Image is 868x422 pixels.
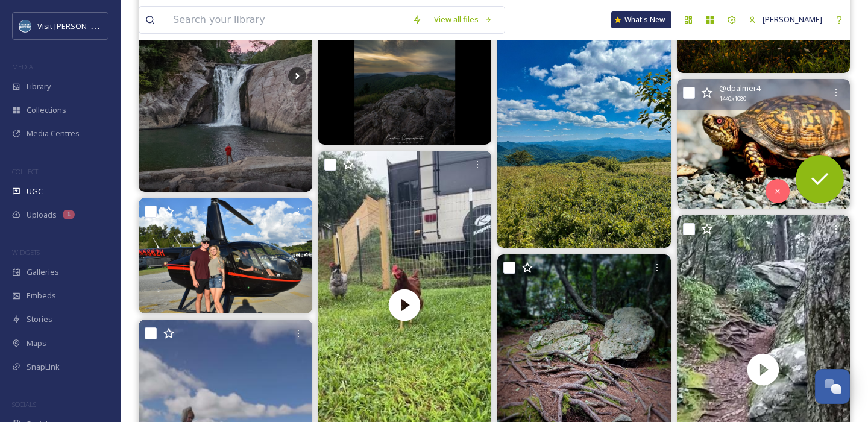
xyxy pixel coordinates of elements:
[815,369,850,404] button: Open Chat
[19,20,31,32] img: images.png
[428,8,498,31] a: View all files
[611,11,671,28] a: What's New
[27,313,52,325] span: Stories
[497,17,671,248] img: Where the mountains kiss the sky, reminders rise that there are no limits—only horizons waiting t...
[27,128,80,139] span: Media Centres
[27,186,43,197] span: UGC
[743,8,828,31] a: [PERSON_NAME]
[12,62,33,71] span: MEDIA
[37,20,114,31] span: Visit [PERSON_NAME]
[677,79,851,209] img: Continuing the animal kingdom we live in🤪 #easternboxturtle #maggievalley #maggievalleync #wnc #w...
[12,400,36,409] span: SOCIALS
[27,266,59,278] span: Galleries
[167,7,406,33] input: Search your library
[12,167,38,176] span: COLLECT
[27,338,46,349] span: Maps
[719,83,761,94] span: @ dpalmer4
[12,248,40,257] span: WIDGETS
[27,104,66,116] span: Collections
[27,361,60,373] span: SnapLink
[719,95,746,103] span: 1440 x 1080
[27,290,56,301] span: Embeds
[63,210,75,219] div: 1
[27,81,51,92] span: Library
[27,209,57,221] span: Uploads
[139,198,312,313] img: Ready to take your date night to new heights? Soar hand-in-hand over the breathtaking North Carol...
[763,14,822,25] span: [PERSON_NAME]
